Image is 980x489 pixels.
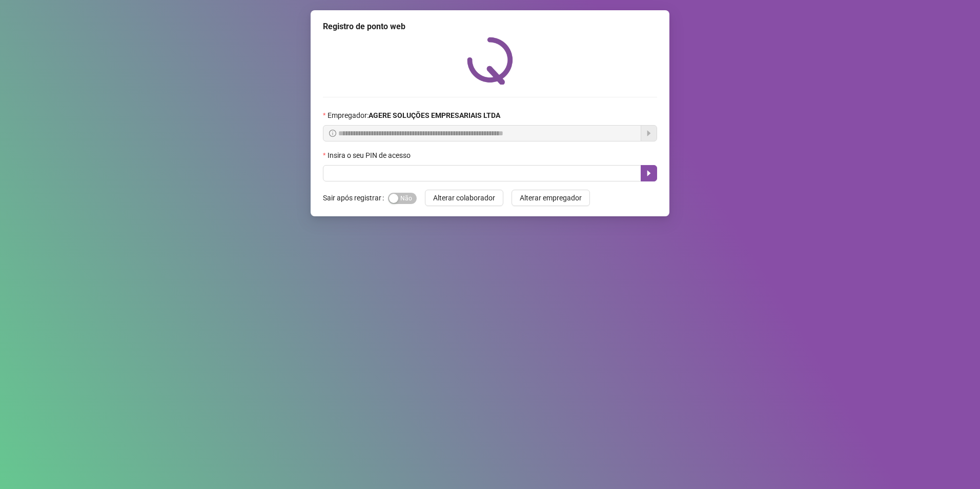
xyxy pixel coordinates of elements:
span: Alterar colaborador [433,192,495,203]
img: QRPoint [467,37,513,85]
span: Alterar empregador [520,192,582,203]
button: Alterar empregador [512,190,590,206]
label: Sair após registrar [323,190,388,206]
label: Insira o seu PIN de acesso [323,150,417,161]
span: Empregador : [328,110,500,121]
button: Alterar colaborador [425,190,503,206]
strong: AGERE SOLUÇÕES EMPRESARIAIS LTDA [369,111,500,119]
span: caret-right [645,169,653,177]
div: Registro de ponto web [323,21,657,33]
span: info-circle [329,130,336,137]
